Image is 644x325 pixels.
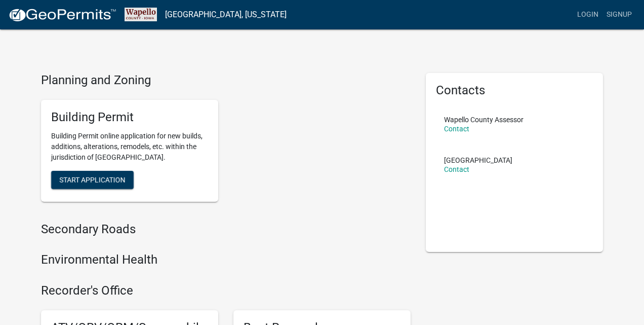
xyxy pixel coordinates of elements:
[51,171,134,189] button: Start Application
[41,73,411,88] h4: Planning and Zoning
[444,157,512,164] p: [GEOGRAPHIC_DATA]
[602,5,636,24] a: Signup
[51,110,208,125] h5: Building Permit
[41,222,411,237] h4: Secondary Roads
[59,175,126,184] span: Start Application
[51,131,208,163] p: Building Permit online application for new builds, additions, alterations, remodels, etc. within ...
[444,165,469,173] a: Contact
[41,283,411,298] h4: Recorder's Office
[165,6,287,23] a: [GEOGRAPHIC_DATA], [US_STATE]
[573,5,602,24] a: Login
[125,8,157,21] img: Wapello County, Iowa
[41,252,411,267] h4: Environmental Health
[444,125,469,133] a: Contact
[444,116,524,123] p: Wapello County Assessor
[436,83,593,98] h5: Contacts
